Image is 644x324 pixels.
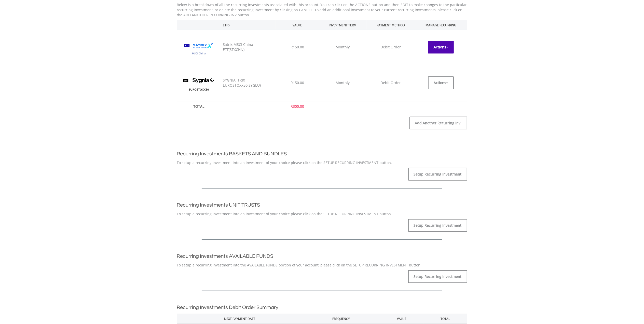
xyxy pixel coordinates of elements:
p: To setup a recurring investment into an investment of your choice please click on the SETUP RECUR... [177,211,467,217]
th: TOTAL [177,101,221,112]
p: To setup a recurring investment into the AVAILABLE FUNDS portion of your account, please click on... [177,263,467,268]
a: Setup Recurring Investment [408,270,467,283]
button: Actions [428,41,454,53]
h2: Recurring Investments AVAILABLE FUNDS [177,252,467,260]
td: Debit Order [367,64,415,101]
td: Satrix MSCI China ETF(STXCHN) [221,30,276,64]
h2: Recurring Investments BASKETS AND BUNDLES [177,150,467,158]
td: Monthly [319,30,367,64]
th: INVESTMENT TERM [319,20,367,30]
img: TFSA.SYGEU.png [180,72,218,99]
td: Monthly [319,64,367,101]
th: ETFS [177,20,276,30]
span: R150.00 [291,80,304,85]
p: Below is a breakdown of all the recurring investments associated with this account. You can click... [177,2,467,18]
a: Setup Recurring Investment [408,168,467,181]
h2: Recurring Investments Debit Order Summary [177,304,467,311]
img: TFSA.STXCHN.png [180,38,218,61]
th: MANAGE RECURRING [415,20,467,30]
h2: Recurring Investments UNIT TRUSTS [177,201,467,209]
p: To setup a recurring investment into an investment of your choice please click on the SETUP RECUR... [177,160,467,165]
a: Setup Recurring Investment [408,219,467,232]
td: SYGNIA ITRIX EUROSTOXX50(SYGEU) [221,64,276,101]
th: TOTAL [423,314,467,324]
td: Debit Order [367,30,415,64]
a: Add Another Recurring Inv. [409,117,467,129]
span: R300.00 [291,104,304,109]
th: VALUE [276,20,319,30]
th: VALUE [380,314,423,324]
th: PAYMENT METHOD [367,20,415,30]
button: Actions [428,76,454,89]
th: FREQUENCY [302,314,380,324]
span: R150.00 [291,45,304,49]
th: NEXT PAYMENT DATE [177,314,302,324]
